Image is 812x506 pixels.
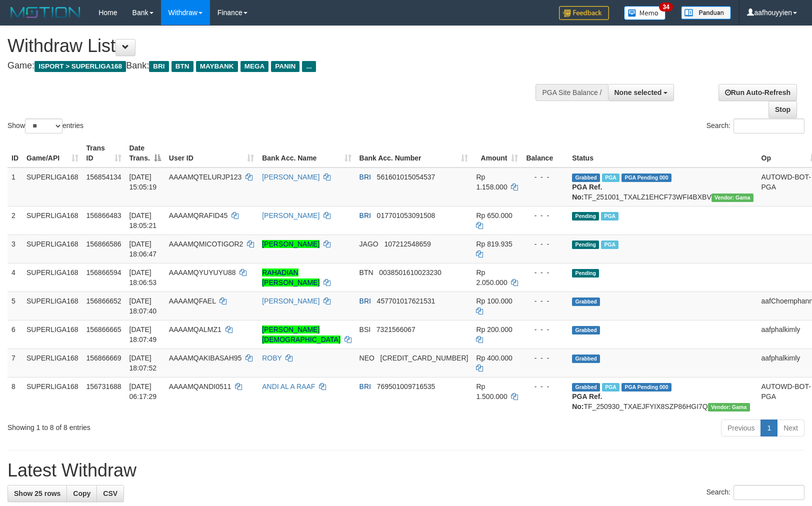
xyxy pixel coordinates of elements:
span: Grabbed [572,297,600,306]
span: AAAAMQALMZ1 [169,325,221,333]
span: MEGA [240,61,269,72]
div: - - - [526,324,564,334]
span: [DATE] 18:07:49 [129,325,157,343]
span: 156866652 [86,297,121,305]
a: RAHADIAN [PERSON_NAME] [262,268,319,286]
span: Copy 769501009716535 to clipboard [377,382,435,390]
td: 5 [7,291,22,320]
span: [DATE] 15:05:19 [129,173,157,191]
span: AAAAMQTELURJP123 [169,173,242,181]
span: None selected [614,88,662,96]
span: AAAAMQAKIBASAH95 [169,354,242,362]
th: Amount: activate to sort column ascending [472,139,522,167]
select: Showentries [25,118,62,133]
td: 7 [7,348,22,377]
span: BTN [359,268,373,276]
span: Marked by aafromsomean [602,383,619,391]
span: 156731688 [86,382,121,390]
span: 156866594 [86,268,121,276]
span: 156866483 [86,211,121,219]
span: AAAAMQRAFID45 [169,211,227,219]
img: Feedback.jpg [559,6,609,20]
div: - - - [526,296,564,306]
td: SUPERLIGA168 [22,234,82,263]
span: [DATE] 06:17:29 [129,382,157,400]
span: PGA Pending [621,173,671,182]
td: 8 [7,377,22,415]
th: Status [568,139,757,167]
span: AAAAMQMICOTIGOR2 [169,240,243,248]
span: 156854134 [86,173,121,181]
span: Copy 457701017621531 to clipboard [377,297,435,305]
span: BRI [149,61,168,72]
a: Stop [768,101,797,118]
span: 34 [659,2,672,11]
span: Grabbed [572,173,600,182]
span: Vendor URL: https://trx31.1velocity.biz [708,403,750,411]
div: - - - [526,172,564,182]
span: Copy [73,489,90,497]
h1: Latest Withdraw [7,460,804,480]
span: BTN [171,61,193,72]
label: Show entries [7,118,83,133]
span: Marked by aafsengchandara [602,173,619,182]
span: Pending [572,212,599,220]
img: Button%20Memo.svg [624,6,666,20]
th: ID [7,139,22,167]
a: 1 [760,419,777,436]
td: 3 [7,234,22,263]
span: Rp 100.000 [476,297,512,305]
a: [PERSON_NAME] [262,240,319,248]
td: SUPERLIGA168 [22,206,82,234]
a: Copy [66,485,97,502]
div: - - - [526,267,564,277]
span: BRI [359,211,371,219]
span: Rp 200.000 [476,325,512,333]
a: Run Auto-Refresh [718,84,797,101]
span: Grabbed [572,383,600,391]
span: Show 25 rows [14,489,60,497]
span: Copy 7321566067 to clipboard [376,325,415,333]
td: SUPERLIGA168 [22,320,82,348]
span: BRI [359,297,371,305]
span: Grabbed [572,326,600,334]
span: BSI [359,325,371,333]
img: panduan.png [681,6,731,19]
span: Rp 2.050.000 [476,268,507,286]
td: SUPERLIGA168 [22,167,82,206]
td: TF_251001_TXALZ1EHCF73WFI4BXBV [568,167,757,206]
th: Game/API: activate to sort column ascending [22,139,82,167]
th: Balance [522,139,568,167]
th: Bank Acc. Name: activate to sort column ascending [258,139,355,167]
span: 156866669 [86,354,121,362]
button: None selected [608,84,674,101]
th: User ID: activate to sort column ascending [165,139,258,167]
span: AAAAMQFAEL [169,297,216,305]
label: Search: [706,118,804,133]
div: - - - [526,353,564,363]
span: 156866586 [86,240,121,248]
input: Search: [733,485,804,500]
th: Bank Acc. Number: activate to sort column ascending [355,139,472,167]
span: BRI [359,173,371,181]
a: Next [777,419,804,436]
span: Copy 107212548659 to clipboard [384,240,430,248]
a: ROBY [262,354,281,362]
a: [PERSON_NAME][DEMOGRAPHIC_DATA] [262,325,340,343]
div: - - - [526,210,564,220]
span: Rp 1.500.000 [476,382,507,400]
td: 4 [7,263,22,291]
span: MAYBANK [196,61,238,72]
span: Rp 819.935 [476,240,512,248]
span: Copy 561601015054537 to clipboard [377,173,435,181]
h4: Game: Bank: [7,61,531,71]
span: Marked by aafsoycanthlai [601,240,618,249]
span: JAGO [359,240,378,248]
span: Rp 400.000 [476,354,512,362]
div: - - - [526,381,564,391]
span: PGA Pending [621,383,671,391]
a: Show 25 rows [7,485,67,502]
span: ... [302,61,315,72]
span: BRI [359,382,371,390]
span: Marked by aafsengchandara [601,212,618,220]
